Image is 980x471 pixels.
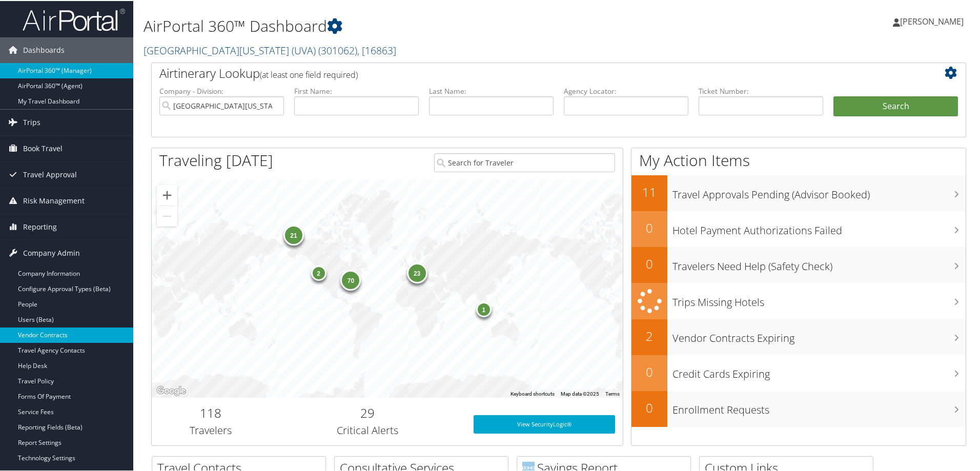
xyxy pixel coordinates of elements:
a: 11Travel Approvals Pending (Advisor Booked) [631,174,966,210]
label: Last Name: [429,85,554,95]
span: Map data ©2025 [561,390,599,396]
h3: Credit Cards Expiring [672,361,966,380]
button: Zoom in [157,184,177,204]
h3: Enrollment Requests [672,397,966,416]
div: 21 [283,224,304,244]
h3: Travel Approvals Pending (Advisor Booked) [672,181,966,201]
span: Company Admin [23,239,80,265]
h2: 11 [631,182,667,200]
h3: Critical Alerts [277,422,458,437]
a: 0Credit Cards Expiring [631,354,966,390]
h2: 29 [277,403,458,421]
a: Open this area in Google Maps (opens a new window) [154,383,188,397]
h2: 0 [631,398,667,416]
a: 0Enrollment Requests [631,390,966,426]
h3: Hotel Payment Authorizations Failed [672,217,966,237]
h2: 0 [631,218,667,236]
span: Risk Management [23,187,85,213]
span: ( 301062 ) [318,43,357,56]
h3: Travelers Need Help (Safety Check) [672,253,966,273]
a: [GEOGRAPHIC_DATA][US_STATE] (UVA) [144,43,396,56]
div: 70 [340,269,361,290]
img: airportal-logo.png [23,7,125,31]
button: Search [833,95,958,116]
span: (at least one field required) [260,68,358,79]
label: Agency Locator: [564,85,688,95]
h2: 0 [631,362,667,380]
h2: 0 [631,254,667,272]
h1: Traveling [DATE] [159,149,273,170]
a: Terms (opens in new tab) [605,390,620,396]
h3: Travelers [159,422,262,437]
div: 23 [406,262,427,282]
h3: Trips Missing Hotels [672,289,966,309]
a: 0Hotel Payment Authorizations Failed [631,210,966,246]
div: 2 [311,264,326,280]
h2: Airtinerary Lookup [159,64,890,81]
label: Company - Division: [159,85,284,95]
span: Book Travel [23,135,63,160]
button: Zoom out [157,205,177,226]
h1: My Action Items [631,149,966,170]
div: 1 [476,301,491,316]
h2: 2 [631,326,667,344]
a: Trips Missing Hotels [631,282,966,318]
img: Google [154,383,188,397]
span: , [ 16863 ] [357,43,396,56]
span: Reporting [23,213,57,239]
button: Keyboard shortcuts [511,390,555,397]
a: View SecurityLogic® [474,414,615,433]
label: Ticket Number: [699,85,823,95]
h3: Vendor Contracts Expiring [672,325,966,344]
h1: AirPortal 360™ Dashboard [144,14,697,36]
a: [PERSON_NAME] [893,5,974,36]
span: [PERSON_NAME] [900,15,964,26]
h2: 118 [159,403,262,421]
a: 0Travelers Need Help (Safety Check) [631,246,966,282]
span: Travel Approval [23,161,77,187]
a: 2Vendor Contracts Expiring [631,318,966,354]
input: Search for Traveler [434,152,615,171]
span: Dashboards [23,36,65,62]
span: Trips [23,109,40,134]
label: First Name: [294,85,419,95]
